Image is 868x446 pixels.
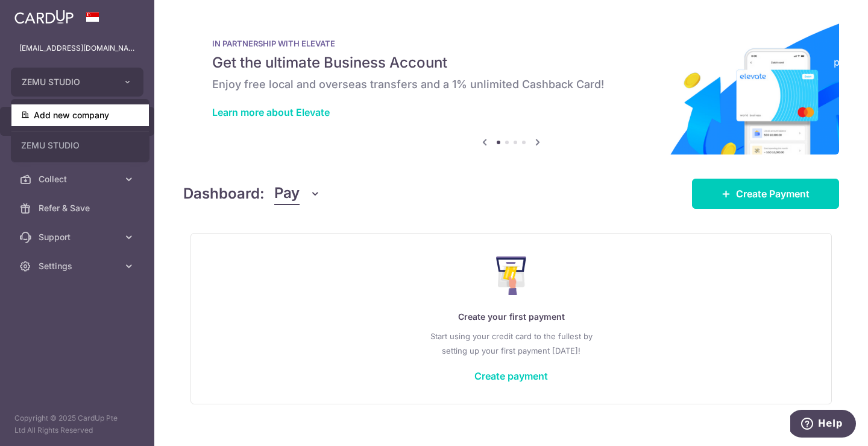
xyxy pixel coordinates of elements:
span: Pay [274,182,300,205]
p: Create your first payment [215,310,807,324]
span: Create Payment [736,186,810,201]
h6: Enjoy free local and overseas transfers and a 1% unlimited Cashback Card! [212,77,810,92]
iframe: Opens a widget where you can find more information [790,410,856,440]
a: ZEMU STUDIO [11,135,149,156]
span: ZEMU STUDIO [22,76,111,88]
p: IN PARTNERSHIP WITH ELEVATE [212,39,810,48]
span: Collect [39,173,118,185]
a: Add new company [11,104,149,126]
a: Create payment [474,370,548,382]
h4: Dashboard: [183,183,265,205]
button: Pay [274,182,321,205]
img: Make Payment [496,256,527,295]
p: [EMAIL_ADDRESS][DOMAIN_NAME] [19,42,135,54]
button: ZEMU STUDIO [11,68,143,97]
p: Start using your credit card to the fullest by setting up your first payment [DATE]! [215,329,807,358]
span: Refer & Save [39,202,118,214]
h5: Get the ultimate Business Account [212,53,810,72]
ul: ZEMU STUDIO [11,99,149,162]
span: Support [39,231,118,243]
img: CardUp [14,10,74,24]
img: Renovation banner [183,19,839,155]
a: Create Payment [692,179,839,209]
a: Learn more about Elevate [212,106,330,118]
span: Settings [39,260,118,272]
